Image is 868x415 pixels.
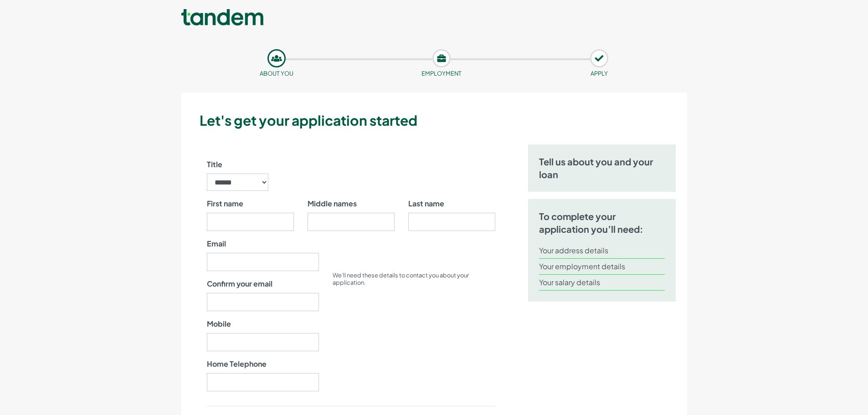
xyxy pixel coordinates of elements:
label: Home Telephone [207,359,267,369]
small: About you [260,70,293,77]
h3: Let's get your application started [200,111,683,130]
label: Confirm your email [207,278,272,289]
label: Last name [408,198,444,209]
li: Your address details [539,243,665,259]
h5: Tell us about you and your loan [539,155,665,181]
small: We’ll need these details to contact you about your application. [333,272,469,286]
small: Employment [421,70,462,77]
label: Mobile [207,318,231,329]
label: Title [207,159,222,170]
li: Your salary details [539,275,665,291]
h5: To complete your application you’ll need: [539,210,665,236]
li: Your employment details [539,259,665,275]
label: Email [207,238,226,249]
label: First name [207,198,243,209]
label: Middle names [308,198,357,209]
small: APPLY [591,70,608,77]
